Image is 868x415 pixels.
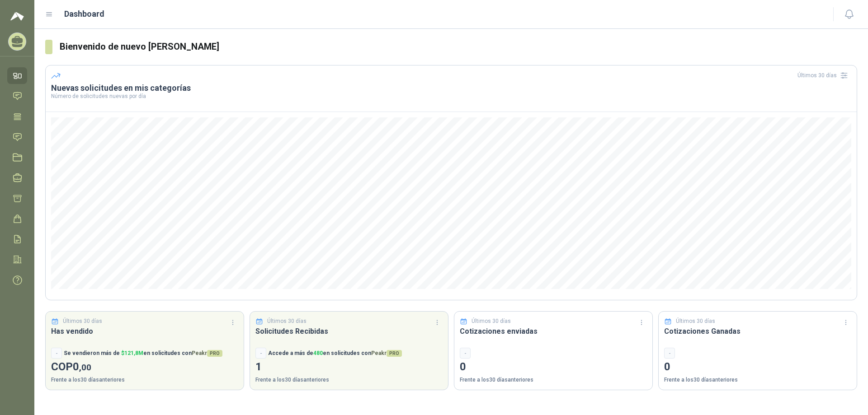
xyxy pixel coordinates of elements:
span: 480 [313,350,323,356]
div: Últimos 30 días [797,68,851,83]
h3: Cotizaciones Ganadas [664,326,851,337]
span: Peakr [192,350,222,356]
p: Últimos 30 días [267,317,307,326]
p: 1 [255,359,443,376]
p: Número de solicitudes nuevas por día [51,93,851,99]
p: Frente a los 30 días anteriores [664,376,851,384]
div: - [255,348,266,359]
p: Últimos 30 días [472,317,511,326]
p: Frente a los 30 días anteriores [255,376,443,384]
div: - [664,348,675,359]
span: 0 [73,360,91,373]
p: Últimos 30 días [676,317,715,326]
div: - [460,348,471,359]
p: 0 [664,359,851,376]
span: ,00 [79,362,91,373]
p: 0 [460,359,647,376]
h3: Cotizaciones enviadas [460,326,647,337]
img: Logo peakr [10,11,24,22]
span: Peakr [371,350,402,356]
p: Se vendieron más de en solicitudes con [64,349,222,358]
h3: Nuevas solicitudes en mis categorías [51,83,851,93]
p: Últimos 30 días [63,317,102,326]
p: Accede a más de en solicitudes con [268,349,402,358]
span: $ 121,8M [121,350,143,356]
div: - [51,348,62,359]
p: COP [51,359,238,376]
p: Frente a los 30 días anteriores [460,376,647,384]
h3: Has vendido [51,326,238,337]
p: Frente a los 30 días anteriores [51,376,238,384]
h3: Solicitudes Recibidas [255,326,443,337]
span: PRO [387,350,402,357]
span: PRO [207,350,222,357]
h3: Bienvenido de nuevo [PERSON_NAME] [60,40,857,54]
h1: Dashboard [64,8,104,20]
